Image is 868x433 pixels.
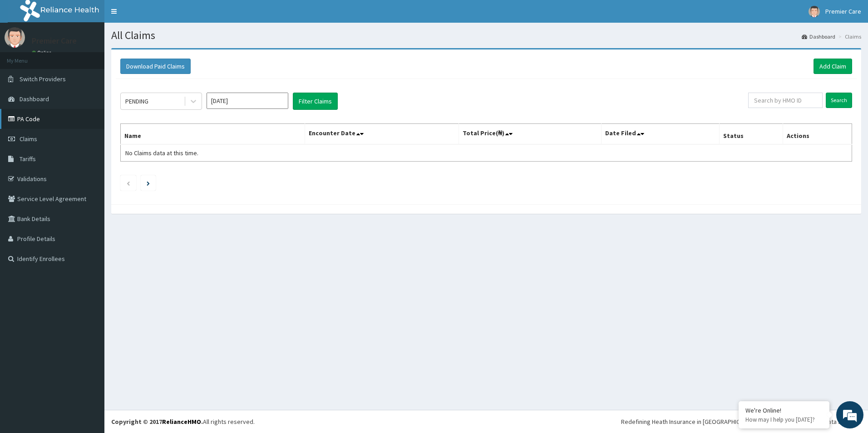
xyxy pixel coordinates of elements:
[814,59,852,74] a: Add Claim
[20,95,49,103] span: Dashboard
[125,97,148,106] div: PENDING
[32,37,77,45] p: Premier Care
[826,93,852,108] input: Search
[802,33,835,40] a: Dashboard
[293,93,338,110] button: Filter Claims
[20,135,37,143] span: Claims
[836,33,861,40] li: Claims
[745,416,823,423] p: How may I help you today?
[602,124,720,145] th: Date Filed
[305,124,459,145] th: Encounter Date
[748,93,823,108] input: Search by HMO ID
[147,179,150,187] a: Next page
[111,418,203,426] strong: Copyright © 2017 .
[809,6,820,17] img: User Image
[111,30,861,41] h1: All Claims
[162,418,201,426] a: RelianceHMO
[5,27,25,48] img: User Image
[20,155,36,163] span: Tariffs
[207,93,288,109] input: Select Month and Year
[126,179,130,187] a: Previous page
[621,417,861,426] div: Redefining Heath Insurance in [GEOGRAPHIC_DATA] using Telemedicine and Data Science!
[32,49,54,56] a: Online
[783,124,852,145] th: Actions
[825,7,861,15] span: Premier Care
[20,75,66,83] span: Switch Providers
[745,406,823,414] div: We're Online!
[121,124,305,145] th: Name
[720,124,783,145] th: Status
[120,59,191,74] button: Download Paid Claims
[125,149,198,157] span: No Claims data at this time.
[459,124,602,145] th: Total Price(₦)
[104,410,868,433] footer: All rights reserved.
